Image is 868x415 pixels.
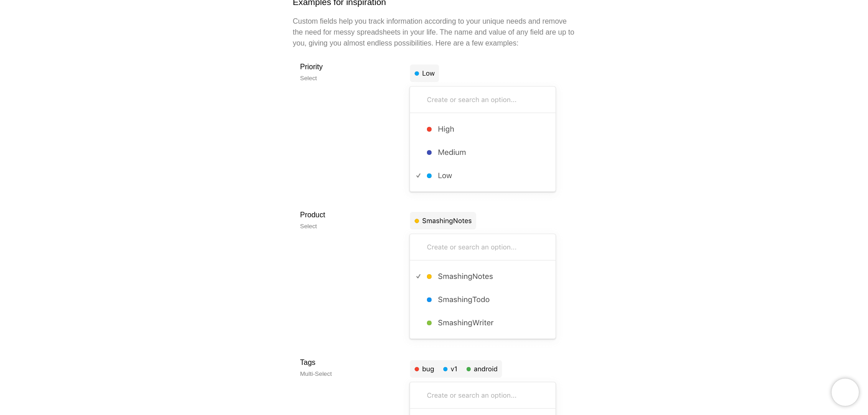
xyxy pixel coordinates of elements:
iframe: Chatra live chat [832,379,859,406]
img: Custom field example: Product [401,204,563,348]
strong: Priority [300,63,323,71]
small: Select [300,223,317,230]
img: Custom field example: Priority [401,56,563,200]
p: Custom fields help you track information according to your unique needs and remove the need for m... [293,16,575,49]
strong: Product [300,211,325,219]
small: Select [300,75,317,82]
strong: Tags [300,359,316,366]
small: Multi-Select [300,370,332,377]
